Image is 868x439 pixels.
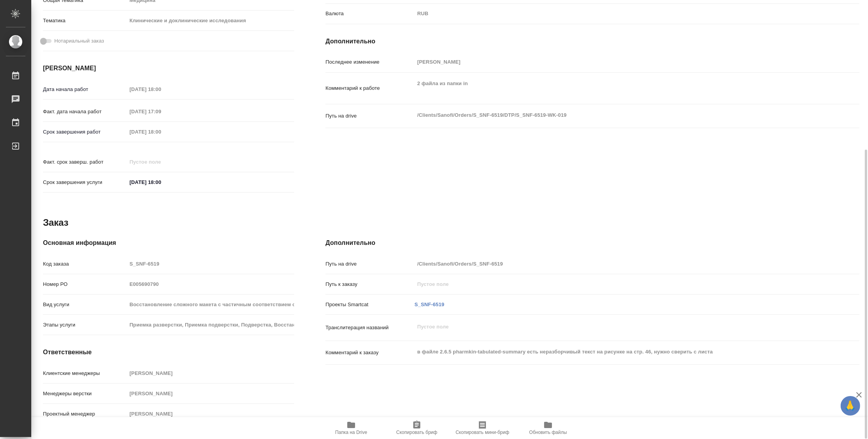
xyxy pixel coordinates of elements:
[43,158,127,166] p: Факт. срок заверш. работ
[43,216,68,229] h2: Заказ
[318,417,384,439] button: Папка на Drive
[127,156,195,168] input: Пустое поле
[396,430,437,435] span: Скопировать бриф
[127,319,294,330] input: Пустое поле
[43,108,127,116] p: Факт. дата начала работ
[450,417,515,439] button: Скопировать мини-бриф
[43,260,127,268] p: Код заказа
[127,408,294,419] input: Пустое поле
[43,301,127,309] p: Вид услуги
[127,368,294,379] input: Пустое поле
[127,278,294,290] input: Пустое поле
[325,10,414,18] p: Валюта
[414,258,815,269] input: Пустое поле
[414,302,444,307] a: S_SNF-6519
[414,109,815,122] textarea: /Clients/Sanofi/Orders/S_SNF-6519/DTP/S_SNF-6519-WK-019
[43,410,127,418] p: Проектный менеджер
[43,280,127,288] p: Номер РО
[127,299,294,310] input: Пустое поле
[43,86,127,93] p: Дата начала работ
[325,112,414,120] p: Путь на drive
[325,280,414,288] p: Путь к заказу
[43,390,127,398] p: Менеджеры верстки
[127,388,294,399] input: Пустое поле
[325,58,414,66] p: Последнее изменение
[844,398,857,414] span: 🙏
[43,369,127,377] p: Клиентские менеджеры
[54,37,104,45] span: Нотариальный заказ
[325,349,414,357] p: Комментарий к заказу
[335,430,367,435] span: Папка на Drive
[43,348,294,357] h4: Ответственные
[43,238,294,248] h4: Основная информация
[515,417,581,439] button: Обновить файлы
[127,106,195,117] input: Пустое поле
[325,84,414,92] p: Комментарий к работе
[325,238,859,248] h4: Дополнительно
[43,128,127,136] p: Срок завершения работ
[127,177,195,188] input: ✎ Введи что-нибудь
[127,258,294,269] input: Пустое поле
[325,260,414,268] p: Путь на drive
[414,7,815,20] div: RUB
[384,417,450,439] button: Скопировать бриф
[43,321,127,329] p: Этапы услуги
[127,14,294,27] div: Клинические и доклинические исследования
[414,56,815,68] input: Пустое поле
[414,278,815,290] input: Пустое поле
[43,64,294,73] h4: [PERSON_NAME]
[325,324,414,332] p: Транслитерация названий
[529,430,567,435] span: Обновить файлы
[414,345,815,359] textarea: в файле 2.6.5 pharmkin-tabulated-summary есть неразборчивый текст на рисунке на стр. 46, нужно св...
[43,17,127,25] p: Тематика
[127,84,195,95] input: Пустое поле
[325,37,859,46] h4: Дополнительно
[841,396,860,416] button: 🙏
[325,301,414,309] p: Проекты Smartcat
[127,126,195,137] input: Пустое поле
[414,77,815,98] textarea: 2 файла из папки in
[43,178,127,186] p: Срок завершения услуги
[455,430,509,435] span: Скопировать мини-бриф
